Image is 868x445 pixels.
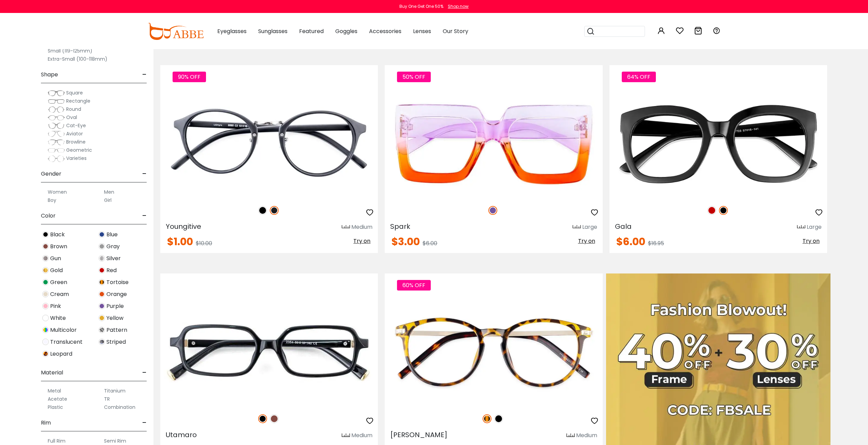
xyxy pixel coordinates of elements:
img: Square.png [48,90,65,97]
span: Pattern [106,326,127,334]
span: Pink [50,302,61,310]
span: 50% OFF [397,72,431,82]
span: Striped [106,338,126,346]
span: Aviator [66,130,83,137]
span: Translucent [50,338,83,346]
span: 90% OFF [173,72,206,82]
label: Plastic [48,403,63,411]
span: - [142,166,147,182]
span: $6.00 [423,239,437,247]
div: Medium [576,431,597,440]
span: Geometric [66,147,92,153]
label: Metal [48,387,61,395]
label: Men [104,188,114,196]
span: Browline [66,138,86,145]
span: Gun [50,254,61,263]
span: Blue [106,231,118,239]
img: Matte-black Youngitive - Plastic ,Adjust Nose Pads [160,90,378,198]
img: abbeglasses.com [148,23,204,40]
span: $16.95 [648,239,664,247]
img: Tortoise [483,414,491,423]
span: Round [66,106,81,113]
img: Tortoise Callie - Combination ,Universal Bridge Fit [385,298,602,407]
img: Matte Black [270,206,279,215]
span: Orange [106,290,127,298]
span: Black [50,231,65,239]
img: Round.png [48,106,65,113]
img: Striped [99,339,105,345]
img: Green [42,279,49,285]
div: Medium [351,431,372,440]
label: Full Rim [48,437,65,445]
span: Accessories [369,27,401,35]
label: Semi Rim [104,437,126,445]
button: Try on [351,237,372,246]
button: Try on [800,237,822,246]
span: Gold [50,266,63,275]
span: Rectangle [66,98,90,104]
span: Gender [41,166,61,182]
img: Black [494,414,503,423]
div: Buy One Get One 50% [399,3,443,10]
label: Acetate [48,395,67,403]
span: $10.00 [196,239,212,247]
span: - [142,208,147,224]
span: Try on [353,237,370,245]
img: Silver [99,255,105,262]
img: Pink [42,303,49,309]
img: Gray [99,243,105,250]
img: Red [99,267,105,273]
span: Gala [615,222,632,231]
label: Girl [104,196,112,204]
span: [PERSON_NAME] [390,430,447,440]
img: Red [707,206,716,215]
img: Pattern [99,327,105,333]
span: Sunglasses [258,27,288,35]
img: size ruler [342,225,350,230]
span: - [142,66,147,83]
button: Try on [576,237,597,246]
img: Geometric.png [48,147,65,154]
div: Medium [351,223,372,231]
span: White [50,314,66,322]
span: - [142,365,147,381]
span: Youngitive [166,222,201,231]
img: Gun [42,255,49,262]
span: Utamaro [166,430,197,440]
label: Boy [48,196,56,204]
span: Goggles [335,27,357,35]
span: Varieties [66,155,87,162]
span: Material [41,365,63,381]
span: Our Story [443,27,468,35]
span: Spark [390,222,410,231]
span: $3.00 [392,234,420,249]
div: Large [807,223,822,231]
span: Eyeglasses [217,27,247,35]
img: Blue [99,231,105,238]
span: Tortoise [106,278,129,286]
img: Tortoise [99,279,105,285]
span: Cat-Eye [66,122,86,129]
a: Black Utamaro - TR ,Universal Bridge Fit [160,298,378,407]
div: Large [582,223,597,231]
span: Color [41,208,56,224]
span: Cream [50,290,69,298]
img: Purple Spark - Plastic ,Universal Bridge Fit [385,90,602,198]
span: Multicolor [50,326,77,334]
span: Shape [41,66,58,83]
span: Featured [299,27,324,35]
img: Purple [488,206,497,215]
img: size ruler [797,225,805,230]
span: - [142,415,147,431]
img: Oval.png [48,114,65,121]
span: Silver [106,254,121,263]
img: Varieties.png [48,155,65,162]
span: Purple [106,302,124,310]
img: Cream [42,291,49,297]
a: Black Gala - Plastic ,Universal Bridge Fit [609,90,827,198]
span: $1.00 [167,234,193,249]
img: Rectangle.png [48,98,65,105]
